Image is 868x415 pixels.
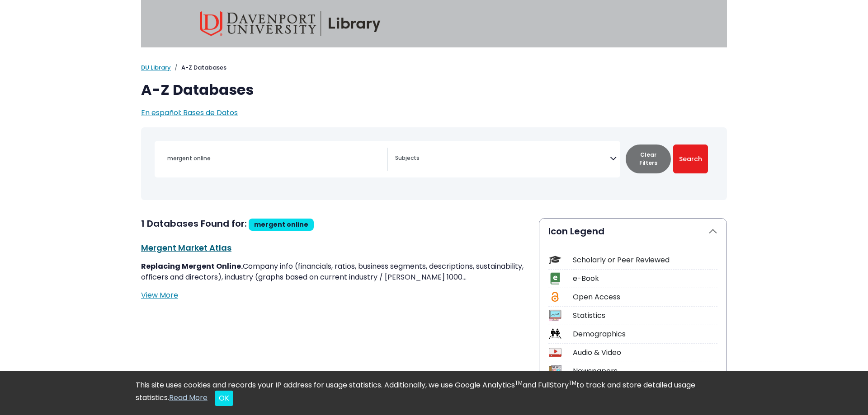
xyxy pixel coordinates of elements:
[549,291,561,303] img: Icon Open Access
[573,255,717,266] div: Scholarly or Peer Reviewed
[141,127,727,200] nav: Search filters
[171,63,226,72] li: A-Z Databases
[626,145,671,173] button: Clear Filters
[549,346,561,359] img: Icon Audio & Video
[141,63,171,72] a: DU Library
[573,273,717,284] div: e-Book
[573,366,717,377] div: Newspapers
[169,392,208,403] a: Read More
[141,290,178,300] a: View More
[573,292,717,303] div: Open Access
[141,261,243,271] strong: Replacing Mergent Online.
[141,242,231,253] a: Mergent Market Atlas
[569,379,576,387] sup: TM
[549,328,561,340] img: Icon Demographics
[254,220,308,229] span: mergent online
[141,107,238,118] a: En español: Bases de Datos
[515,379,523,387] sup: TM
[573,329,717,340] div: Demographics
[539,219,726,244] button: Icon Legend
[673,145,708,173] button: Submit for Search Results
[395,155,610,163] textarea: Search
[141,217,247,230] span: 1 Databases Found for:
[200,11,381,36] img: Davenport University Library
[215,391,233,406] button: Close
[141,63,727,72] nav: breadcrumb
[549,272,561,284] img: Icon e-Book
[549,365,561,377] img: Icon Newspapers
[549,254,561,266] img: Icon Scholarly or Peer Reviewed
[162,152,387,165] input: Search database by title or keyword
[573,347,717,358] div: Audio & Video
[573,310,717,321] div: Statistics
[136,380,732,406] div: This site uses cookies and records your IP address for usage statistics. Additionally, we use Goo...
[141,81,727,98] h1: A-Z Databases
[141,261,528,283] p: Company info (financials, ratios, business segments, descriptions, sustainability, officers and d...
[549,309,561,322] img: Icon Statistics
